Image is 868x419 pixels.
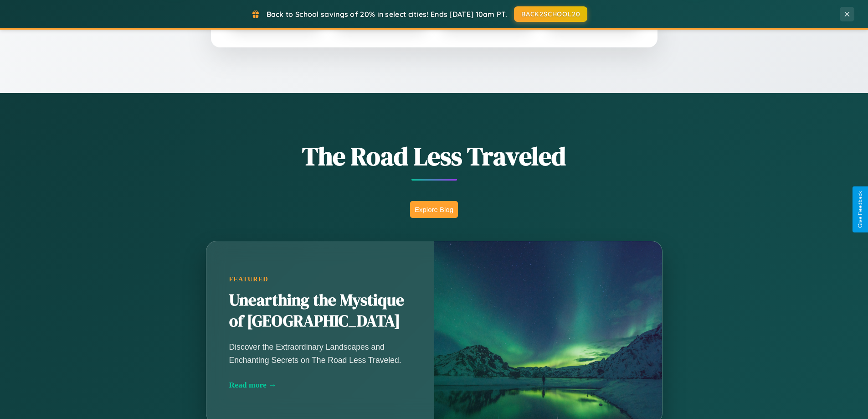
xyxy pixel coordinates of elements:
[229,290,411,332] h2: Unearthing the Mystique of [GEOGRAPHIC_DATA]
[857,191,863,228] div: Give Feedback
[514,6,587,22] button: BACK2SCHOOL20
[229,380,411,390] div: Read more →
[161,139,708,174] h1: The Road Less Traveled
[267,10,507,19] span: Back to School savings of 20% in select cities! Ends [DATE] 10am PT.
[410,201,458,218] button: Explore Blog
[229,341,411,366] p: Discover the Extraordinary Landscapes and Enchanting Secrets on The Road Less Traveled.
[229,275,411,283] div: Featured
